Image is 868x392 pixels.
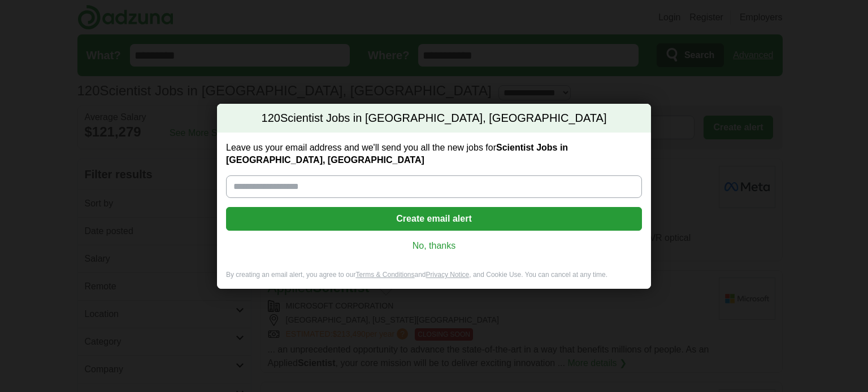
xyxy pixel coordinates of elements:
label: Leave us your email address and we'll send you all the new jobs for [226,142,642,166]
span: 120 [262,111,280,126]
a: No, thanks [235,240,633,252]
div: By creating an email alert, you agree to our and , and Cookie Use. You can cancel at any time. [217,270,651,289]
a: Privacy Notice [426,271,470,279]
a: Terms & Conditions [355,271,414,279]
h2: Scientist Jobs in [GEOGRAPHIC_DATA], [GEOGRAPHIC_DATA] [217,104,651,133]
button: Create email alert [226,207,642,231]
